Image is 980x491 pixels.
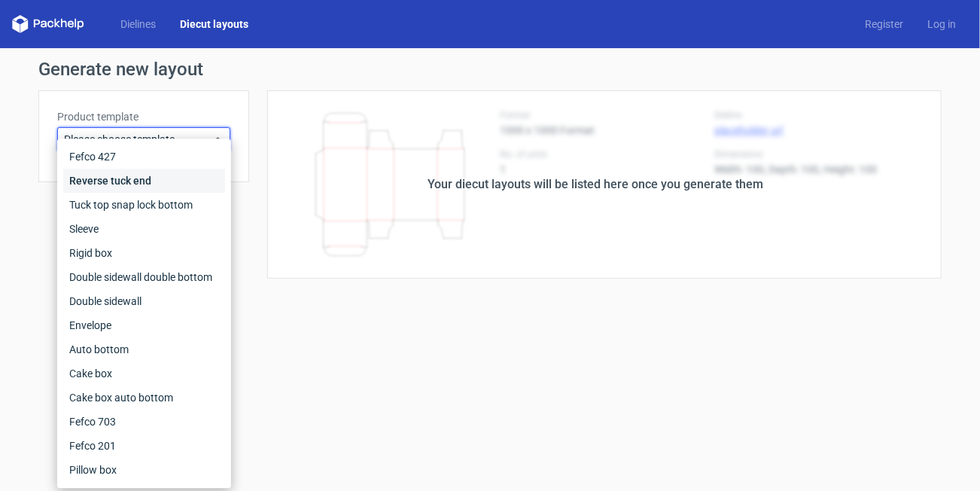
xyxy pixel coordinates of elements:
div: Cake box auto bottom [63,386,225,410]
label: Product template [57,109,230,124]
div: Pillow box [63,458,225,482]
span: Please choose template [64,132,212,147]
div: Auto bottom [63,337,225,361]
div: Double sidewall [63,289,225,313]
div: Sleeve [63,217,225,241]
a: Dielines [108,17,168,32]
h1: Generate new layout [38,60,942,78]
div: Reverse tuck end [63,169,225,193]
div: Tuck top snap lock bottom [63,193,225,217]
a: Register [853,17,915,32]
div: Your diecut layouts will be listed here once you generate them [428,175,763,194]
a: Diecut layouts [168,17,260,32]
div: Cake box [63,361,225,386]
div: Fefco 201 [63,434,225,458]
a: Log in [915,17,968,32]
div: Fefco 703 [63,410,225,434]
div: Envelope [63,313,225,337]
div: Rigid box [63,241,225,265]
div: Double sidewall double bottom [63,265,225,289]
div: Fefco 427 [63,145,225,169]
